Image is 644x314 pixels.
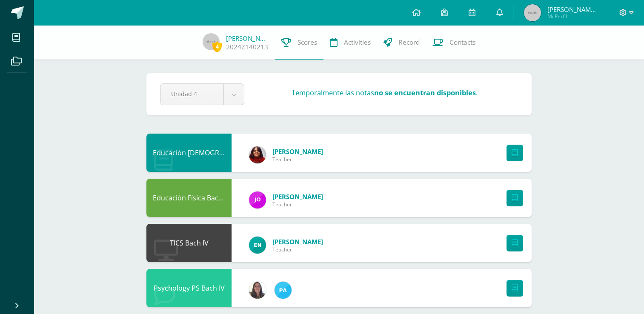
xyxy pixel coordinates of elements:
div: Educación Cristiana Bach IV [146,134,232,172]
span: 4 [212,41,222,52]
span: Contacts [449,38,475,47]
a: [PERSON_NAME] [272,192,323,201]
a: [PERSON_NAME] [226,34,269,43]
div: Psychology PS Bach IV [146,269,232,307]
strong: no se encuentran disponibles [374,88,476,97]
div: Educación Física Bach IV [146,179,232,217]
a: Record [377,26,426,60]
span: Scores [298,38,317,47]
span: Unidad 4 [171,84,213,104]
a: 2024Z140213 [226,43,268,51]
a: Scores [275,26,323,60]
img: 311c1656b3fc0a90904346beb75f9961.png [249,237,266,254]
span: Mi Perfil [547,13,598,20]
span: Teacher [272,246,323,253]
img: 45x45 [203,33,220,50]
img: cfd18f4d180e531603d52aeab12d7099.png [249,282,266,299]
a: Contacts [426,26,482,60]
img: 5bb1a44df6f1140bb573547ac59d95bf.png [249,146,266,163]
a: [PERSON_NAME] [272,147,323,156]
span: [PERSON_NAME] [PERSON_NAME] [547,5,598,14]
div: TICS Bach IV [146,224,232,262]
a: [PERSON_NAME] [272,237,323,246]
h3: Temporalmente las notas . [292,88,478,97]
span: Teacher [272,201,323,208]
img: 75b744ccd90b308547c4c603ec795dc0.png [249,191,266,208]
img: 16d00d6a61aad0e8a558f8de8df831eb.png [275,282,292,299]
span: Record [398,38,420,47]
span: Teacher [272,156,323,163]
span: Activities [344,38,371,47]
a: Unidad 4 [160,84,244,105]
a: Activities [323,26,377,60]
img: 45x45 [524,4,541,21]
